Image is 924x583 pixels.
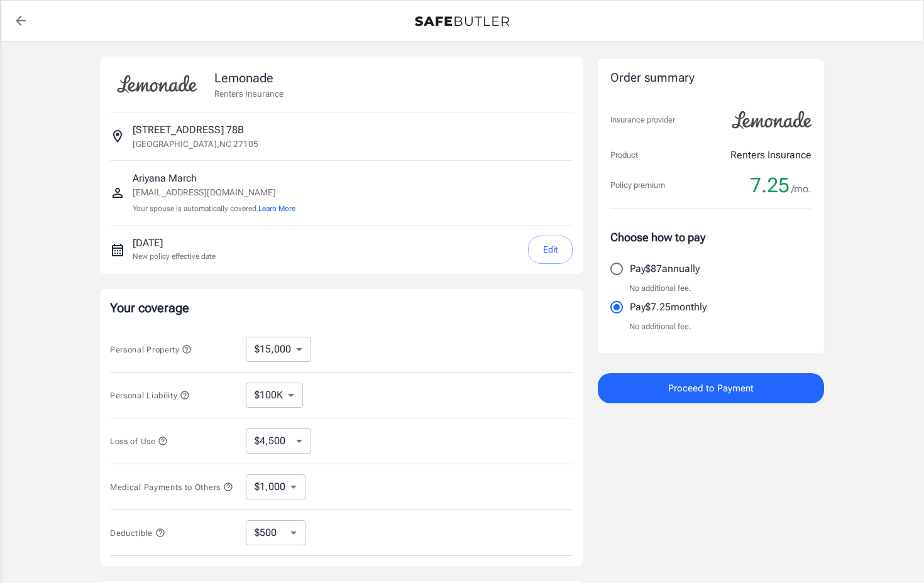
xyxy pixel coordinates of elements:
p: Renters Insurance [214,87,283,100]
p: Your coverage [110,299,573,317]
p: [EMAIL_ADDRESS][DOMAIN_NAME] [133,186,295,199]
button: Personal Property [110,342,192,357]
span: Deductible [110,528,165,538]
p: New policy effective date [133,251,216,262]
span: Personal Liability [110,391,190,400]
button: Deductible [110,525,165,540]
p: Product [610,149,638,161]
span: Medical Payments to Others [110,482,233,492]
p: [GEOGRAPHIC_DATA] , NC 27105 [133,138,258,150]
p: Policy premium [610,179,665,192]
a: back to quotes [8,8,33,33]
p: Pay $7.25 monthly [630,300,707,315]
svg: New policy start date [110,242,125,258]
span: Personal Property [110,345,192,354]
p: No additional fee. [629,320,691,333]
p: Pay $87 annually [630,261,700,276]
svg: Insured person [110,185,125,200]
p: Insurance provider [610,114,675,126]
p: Your spouse is automatically covered. [133,203,295,215]
img: Lemonade [110,67,204,102]
button: Loss of Use [110,433,168,449]
button: Medical Payments to Others [110,479,233,494]
p: [STREET_ADDRESS] 78B [133,123,244,138]
p: Choose how to pay [610,229,811,246]
p: No additional fee. [629,282,691,295]
button: Proceed to Payment [598,373,824,403]
span: /mo. [791,180,811,198]
img: Lemonade [725,102,819,138]
svg: Insured address [110,129,125,144]
div: Order summary [610,69,811,87]
p: Lemonade [214,68,283,87]
span: Loss of Use [110,437,168,446]
img: Back to quotes [415,16,509,26]
p: Renters Insurance [730,148,811,163]
button: Learn More [258,203,295,214]
button: Edit [528,236,573,264]
p: [DATE] [133,236,216,251]
span: Proceed to Payment [668,380,754,396]
p: Ariyana March [133,171,295,186]
span: 7.25 [750,173,789,198]
button: Personal Liability [110,388,190,403]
